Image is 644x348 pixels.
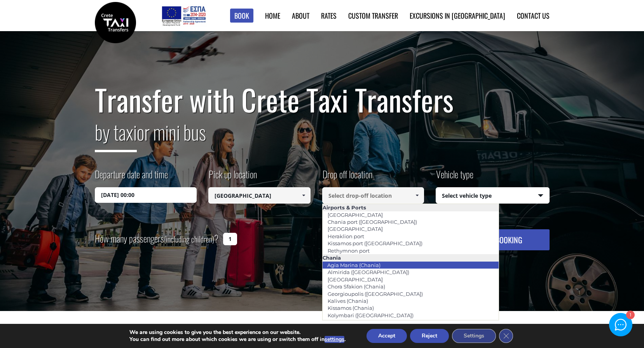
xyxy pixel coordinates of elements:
[411,187,424,204] a: Show All Items
[323,302,379,313] a: Kissamos (Chania)
[322,187,424,204] input: Select drop-off location
[517,11,550,21] a: Contact us
[292,11,309,21] a: About
[436,167,473,187] label: Vehicle type
[265,11,280,21] a: Home
[323,204,499,211] li: Airports & Ports
[230,9,253,23] a: Book
[323,310,419,321] a: Kolymbari ([GEOGRAPHIC_DATA])
[322,260,386,271] a: Agia Marina (Chania)
[95,18,136,26] a: Crete Taxi Transfers | Safe Taxi Transfer Services from to Heraklion Airport, Chania Airport, Ret...
[95,167,168,187] label: Departure date and time
[323,245,375,256] a: Rethymnon port
[410,329,449,343] button: Reject
[95,2,136,43] img: Crete Taxi Transfers | Safe Taxi Transfer Services from to Heraklion Airport, Chania Airport, Ret...
[95,83,550,116] h1: Transfer with Crete Taxi Transfers
[323,238,428,249] a: Kissamos port ([GEOGRAPHIC_DATA])
[452,329,496,343] button: Settings
[323,231,369,242] a: Heraklion port
[208,167,257,187] label: Pick up location
[410,11,505,21] a: Excursions in [GEOGRAPHIC_DATA]
[323,281,390,292] a: Chora Sfakion (Chania)
[348,11,398,21] a: Custom Transfer
[129,329,346,336] p: We are using cookies to give you the best experience on our website.
[323,254,499,261] li: Chania
[95,229,218,248] label: How many passengers ?
[436,188,549,204] span: Select vehicle type
[95,117,137,152] span: by taxi
[367,329,407,343] button: Accept
[161,4,207,27] img: e-bannersEUERDF180X90.jpg
[499,329,513,343] button: Close GDPR Cookie Banner
[325,336,344,343] button: settings
[323,267,414,278] a: Almirida ([GEOGRAPHIC_DATA])
[95,116,550,158] h2: or mini bus
[321,11,337,21] a: Rates
[323,295,373,306] a: Kalives (Chania)
[626,311,634,320] div: 1
[323,223,388,234] a: [GEOGRAPHIC_DATA]
[323,288,428,299] a: Georgioupolis ([GEOGRAPHIC_DATA])
[297,187,310,204] a: Show All Items
[129,336,346,343] p: You can find out more about which cookies we are using or switch them off in .
[208,187,311,204] input: Select pickup location
[322,167,372,187] label: Drop off location
[323,274,388,285] a: [GEOGRAPHIC_DATA]
[164,233,214,245] small: (including children)
[323,216,422,227] a: Chania port ([GEOGRAPHIC_DATA])
[323,209,388,220] a: [GEOGRAPHIC_DATA]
